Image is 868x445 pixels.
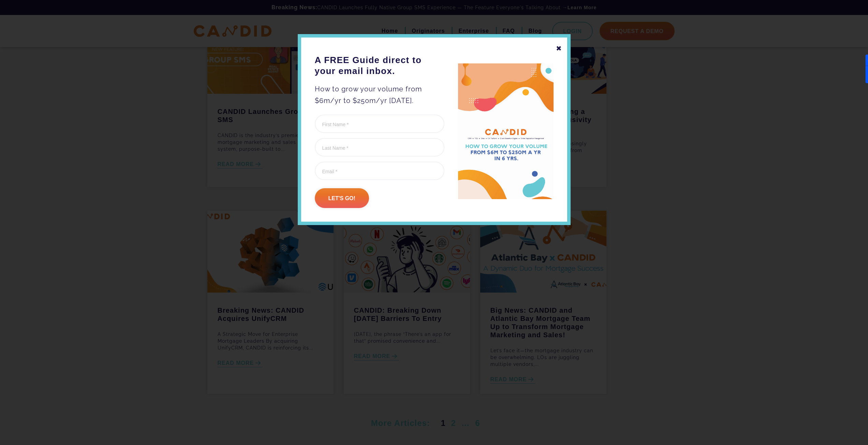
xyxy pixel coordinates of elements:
img: A FREE Guide direct to your email inbox. [458,63,554,199]
input: First Name * [315,115,444,133]
input: Email * [315,162,444,180]
p: How to grow your volume from $6m/yr to $250m/yr [DATE]. [315,83,444,106]
div: ✖ [556,43,562,54]
input: Let's go! [315,188,369,208]
input: Last Name * [315,138,444,157]
h3: A FREE Guide direct to your email inbox. [315,55,444,76]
